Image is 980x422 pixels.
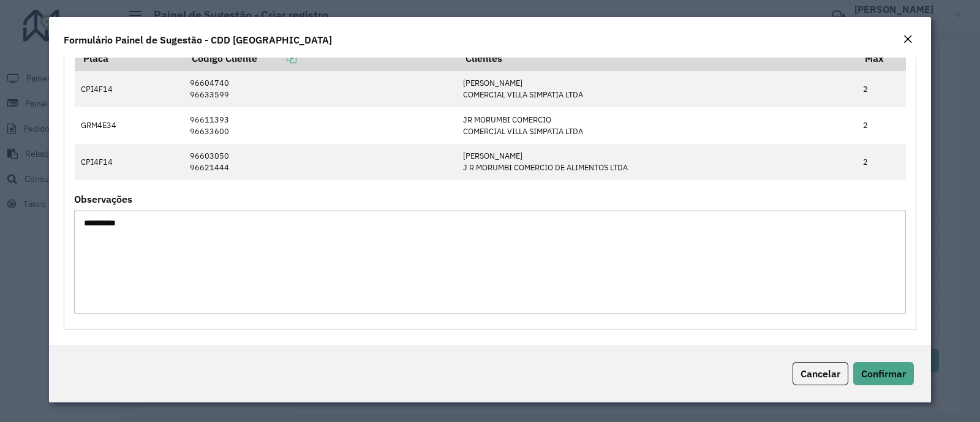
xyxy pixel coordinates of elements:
[903,34,913,44] em: Fechar
[183,107,457,143] td: 96611393 96633600
[801,367,840,380] span: Cancelar
[457,144,857,180] td: [PERSON_NAME] J R MORUMBI COMERCIO DE ALIMENTOS LTDA
[257,52,296,64] a: Copiar
[75,107,184,143] td: GRM4E34
[857,144,906,180] td: 2
[899,32,916,48] button: Close
[75,71,184,107] td: CPI4F14
[64,40,916,330] div: Mapas Sugeridos: Placa-Cliente
[64,32,332,47] h4: Formulário Painel de Sugestão - CDD [GEOGRAPHIC_DATA]
[793,362,848,385] button: Cancelar
[74,192,132,206] label: Observações
[75,45,184,71] th: Placa
[861,367,906,380] span: Confirmar
[857,71,906,107] td: 2
[857,45,906,71] th: Max
[183,144,457,180] td: 96603050 96621444
[457,71,857,107] td: [PERSON_NAME] COMERCIAL VILLA SIMPATIA LTDA
[853,362,914,385] button: Confirmar
[457,45,857,71] th: Clientes
[183,45,457,71] th: Código Cliente
[75,144,184,180] td: CPI4F14
[457,107,857,143] td: JR MORUMBI COMERCIO COMERCIAL VILLA SIMPATIA LTDA
[183,71,457,107] td: 96604740 96633599
[857,107,906,143] td: 2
